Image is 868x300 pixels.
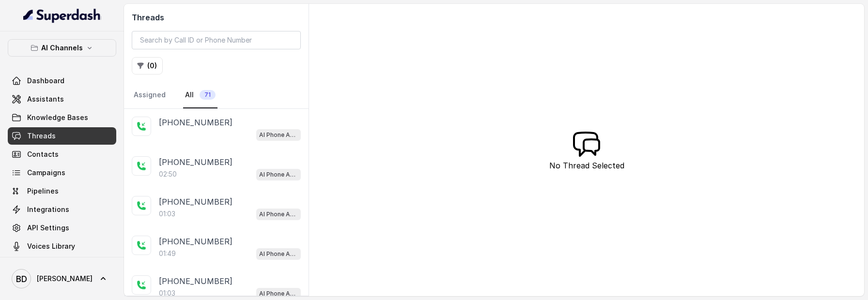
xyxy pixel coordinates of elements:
p: [PHONE_NUMBER] [159,156,232,168]
p: 01:49 [159,249,176,258]
img: light.svg [23,8,101,23]
button: (0) [132,57,163,75]
a: API Settings [8,219,116,237]
span: Pipelines [27,186,59,196]
p: [PHONE_NUMBER] [159,196,232,208]
p: AI Phone Assistant [259,210,298,219]
a: Threads [8,127,116,145]
span: API Settings [27,223,69,233]
span: 71 [200,90,216,100]
p: [PHONE_NUMBER] [159,117,232,128]
span: Contacts [27,150,59,159]
a: Contacts [8,146,116,163]
a: Dashboard [8,72,116,90]
h2: Threads [132,12,301,23]
span: Integrations [27,205,69,214]
span: [PERSON_NAME] [37,274,93,284]
span: Threads [27,131,56,141]
input: Search by Call ID or Phone Number [132,31,301,49]
a: [PERSON_NAME] [8,265,116,292]
nav: Tabs [132,82,301,108]
a: Knowledge Bases [8,109,116,126]
button: AI Channels [8,39,116,57]
p: AI Channels [41,42,83,54]
p: AI Phone Assistant [259,249,298,259]
p: [PHONE_NUMBER] [159,236,232,247]
a: All71 [183,82,217,108]
a: Integrations [8,201,116,218]
a: Voices Library [8,238,116,255]
span: Assistants [27,94,64,104]
p: No Thread Selected [549,160,624,171]
p: AI Phone Assistant [259,289,298,299]
p: AI Phone Assistant [259,130,298,140]
a: Assistants [8,90,116,108]
a: Pipelines [8,182,116,200]
p: 02:50 [159,169,177,179]
span: Dashboard [27,76,64,86]
text: BD [16,274,27,284]
a: Campaigns [8,164,116,181]
a: Assigned [132,82,168,108]
span: Knowledge Bases [27,113,88,122]
p: [PHONE_NUMBER] [159,275,232,287]
p: AI Phone Assistant [259,170,298,180]
p: 01:03 [159,209,175,219]
span: Voices Library [27,241,75,251]
p: 01:03 [159,288,175,298]
span: Campaigns [27,168,65,178]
